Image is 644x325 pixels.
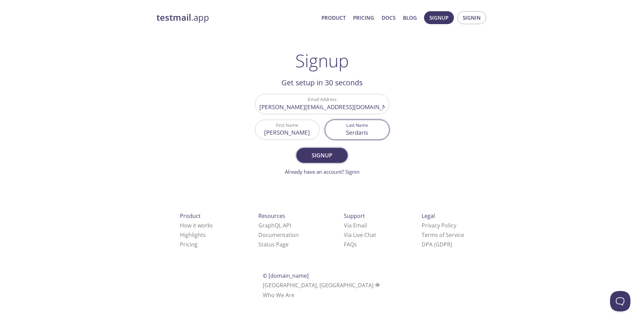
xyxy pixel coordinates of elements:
[258,222,291,229] a: GraphQL API
[296,148,347,163] button: Signup
[180,222,213,229] a: How it works
[258,231,299,239] a: Documentation
[321,13,346,22] a: Product
[258,241,289,248] a: Status Page
[263,272,309,279] span: © [DOMAIN_NAME]
[258,212,285,220] span: Resources
[304,151,340,160] span: Signup
[180,212,201,220] span: Product
[610,291,630,311] iframe: Help Scout Beacon - Open
[285,168,360,175] a: Already have an account? Signin
[180,231,206,239] a: Highlights
[457,11,486,24] button: Signin
[344,231,376,239] a: Via Live Chat
[255,77,389,88] h2: Get setup in 30 seconds
[157,12,191,23] strong: testmail
[422,222,456,229] a: Privacy Policy
[422,231,464,239] a: Terms of Service
[422,212,435,220] span: Legal
[353,13,374,22] a: Pricing
[354,241,357,248] span: s
[263,281,381,289] span: [GEOGRAPHIC_DATA], [GEOGRAPHIC_DATA]
[463,13,481,22] span: Signin
[263,291,294,299] a: Who We Are
[295,50,349,71] h1: Signup
[429,13,448,22] span: Signup
[422,241,452,248] a: DPA (GDPR)
[180,241,198,248] a: Pricing
[344,222,367,229] a: Via Email
[403,13,417,22] a: Blog
[344,212,365,220] span: Support
[344,241,357,248] a: FAQ
[424,11,454,24] button: Signup
[382,13,395,22] a: Docs
[157,12,316,23] a: testmail.app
